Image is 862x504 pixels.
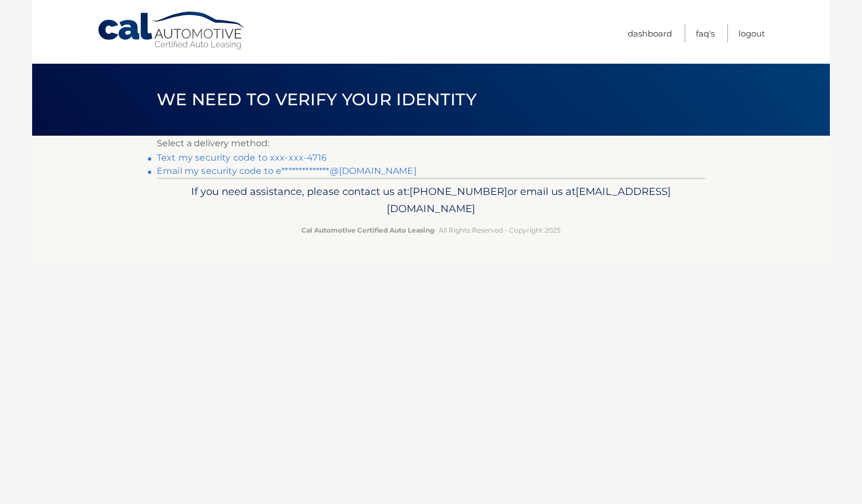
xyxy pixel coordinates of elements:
[696,24,715,43] a: FAQ's
[409,185,507,198] span: [PHONE_NUMBER]
[157,136,705,151] p: Select a delivery method:
[738,24,765,43] a: Logout
[157,89,476,110] span: We need to verify your identity
[628,24,672,43] a: Dashboard
[164,224,698,236] p: - All Rights Reserved - Copyright 2025
[301,226,434,234] strong: Cal Automotive Certified Auto Leasing
[157,152,327,163] a: Text my security code to xxx-xxx-4716
[164,183,698,218] p: If you need assistance, please contact us at: or email us at
[97,11,247,50] a: Cal Automotive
